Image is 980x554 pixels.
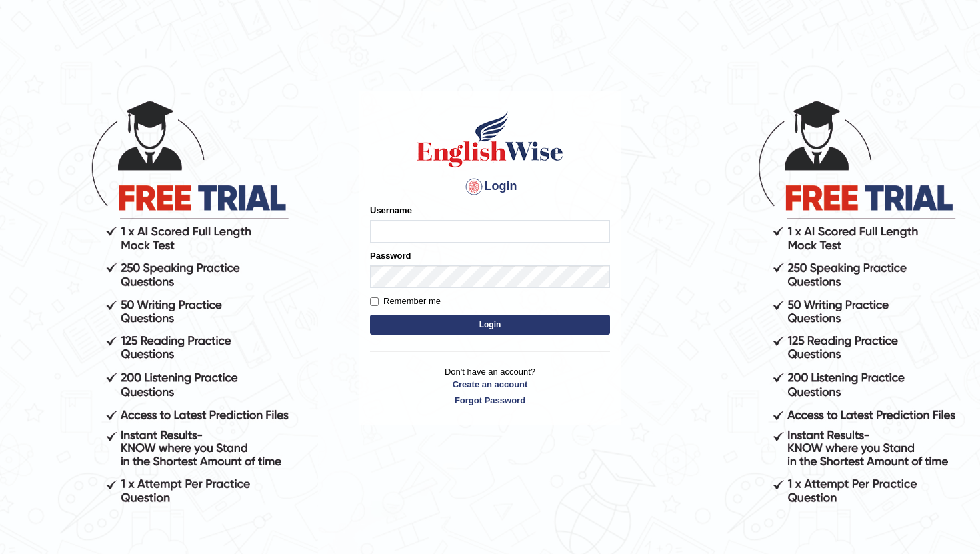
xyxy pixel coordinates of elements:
[370,204,412,217] label: Username
[370,365,610,407] p: Don't have an account?
[370,176,610,197] h4: Login
[370,249,411,262] label: Password
[370,315,610,335] button: Login
[370,295,441,308] label: Remember me
[370,394,610,407] a: Forgot Password
[370,378,610,391] a: Create an account
[414,109,566,169] img: Logo of English Wise sign in for intelligent practice with AI
[370,297,379,306] input: Remember me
